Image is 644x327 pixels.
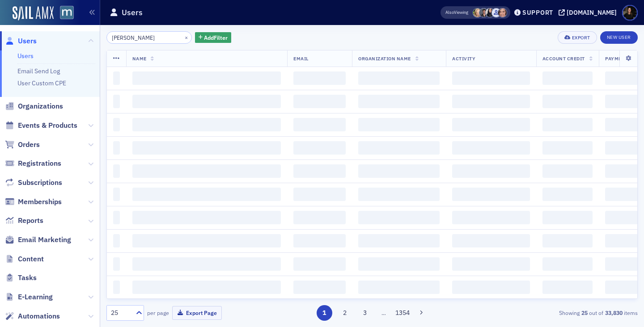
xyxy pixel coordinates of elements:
span: ‌ [132,188,281,201]
span: Email [293,55,309,62]
span: ‌ [542,257,593,271]
a: Content [5,254,44,264]
span: ‌ [358,257,440,271]
span: Katie Foo [498,8,507,17]
a: Tasks [5,273,37,283]
span: Tasks [18,273,37,283]
span: Organizations [18,101,63,111]
a: View Homepage [54,6,74,21]
span: ‌ [113,257,120,271]
span: ‌ [293,281,346,294]
strong: 33,830 [603,309,624,317]
span: ‌ [452,71,530,85]
a: Subscriptions [5,178,62,188]
span: ‌ [452,211,530,224]
span: Subscriptions [18,178,62,188]
span: ‌ [293,257,346,271]
span: Content [18,254,44,264]
input: Search… [106,31,192,44]
span: ‌ [113,95,120,108]
span: ‌ [452,188,530,201]
button: [DOMAIN_NAME] [559,9,620,16]
span: Email Marketing [18,235,71,245]
div: Showing out of items [467,309,638,317]
span: ‌ [542,95,593,108]
span: Reports [18,216,43,226]
span: ‌ [293,188,346,201]
span: ‌ [358,95,440,108]
a: Organizations [5,101,63,111]
span: ‌ [132,281,281,294]
span: ‌ [113,188,120,201]
span: Activity [452,55,475,62]
label: per page [147,309,169,317]
img: SailAMX [13,6,54,21]
a: Memberships [5,197,62,207]
span: Memberships [18,197,62,207]
span: ‌ [132,234,281,247]
span: ‌ [132,257,281,271]
span: Mary Beth Halpern [479,8,488,17]
span: Orders [18,140,40,150]
a: E-Learning [5,292,53,302]
span: ‌ [113,281,120,294]
span: Automations [18,311,60,321]
span: ‌ [542,164,593,178]
a: Automations [5,311,60,321]
span: ‌ [542,71,593,85]
span: Organization Name [358,55,411,62]
span: ‌ [358,118,440,131]
strong: 25 [580,309,589,317]
span: … [377,309,390,317]
a: Email Marketing [5,235,71,245]
span: Profile [622,5,638,21]
span: Users [18,36,37,46]
span: ‌ [358,164,440,178]
span: Registrations [18,159,61,168]
img: SailAMX [60,6,74,20]
span: Tyra Washington [485,8,495,17]
span: Rebekah Olson [473,8,482,17]
a: Orders [5,140,40,150]
a: Users [5,36,37,46]
span: ‌ [293,118,346,131]
span: ‌ [293,71,346,85]
span: ‌ [113,118,120,131]
span: ‌ [542,141,593,155]
div: Export [572,35,590,40]
span: ‌ [452,257,530,271]
span: ‌ [542,188,593,201]
h1: Users [122,7,143,18]
span: ‌ [293,234,346,247]
span: ‌ [132,71,281,85]
span: E-Learning [18,292,53,302]
span: ‌ [132,211,281,224]
span: ‌ [358,141,440,155]
button: Export [558,31,597,44]
span: ‌ [452,95,530,108]
span: Viewing [445,9,468,16]
span: ‌ [452,118,530,131]
span: ‌ [452,234,530,247]
span: ‌ [113,234,120,247]
span: ‌ [132,164,281,178]
div: [DOMAIN_NAME] [567,8,617,17]
span: ‌ [542,234,593,247]
span: ‌ [113,164,120,178]
button: AddFilter [195,32,232,43]
div: Also [445,9,454,15]
button: 2 [337,305,352,321]
button: × [182,33,191,41]
span: Events & Products [18,121,77,130]
span: ‌ [452,164,530,178]
span: ‌ [358,211,440,224]
button: 1 [317,305,332,321]
a: Email Send Log [17,67,60,75]
span: ‌ [293,95,346,108]
button: Export Page [172,306,222,320]
span: ‌ [542,281,593,294]
a: Reports [5,216,43,226]
div: 25 [111,308,131,318]
span: ‌ [113,141,120,155]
